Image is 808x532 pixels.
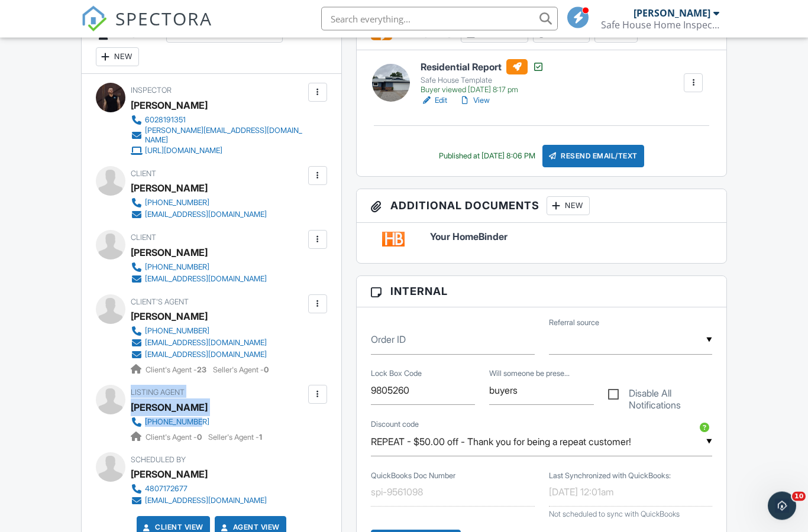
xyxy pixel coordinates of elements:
input: Will someone be present for review? [489,377,593,406]
div: Resend Email/Text [542,145,644,168]
strong: 1 [259,433,262,442]
h3: Additional Documents [357,190,726,223]
span: Seller's Agent - [208,433,262,442]
a: [EMAIL_ADDRESS][DOMAIN_NAME] [131,338,267,349]
a: [PHONE_NUMBER] [131,326,267,338]
div: New [96,48,139,67]
div: [URL][DOMAIN_NAME] [145,147,222,156]
a: [URL][DOMAIN_NAME] [131,145,305,157]
div: [PERSON_NAME] [131,97,208,115]
div: [PERSON_NAME] [131,466,208,484]
a: [EMAIL_ADDRESS][DOMAIN_NAME] [131,495,267,507]
input: Search everything... [321,7,558,31]
a: [EMAIL_ADDRESS][DOMAIN_NAME] [131,209,267,221]
div: 6028191351 [145,116,186,125]
div: Published at [DATE] 8:06 PM [439,152,535,161]
a: [PERSON_NAME] [131,399,208,417]
span: Client's Agent - [146,433,203,442]
a: Edit [421,95,447,107]
span: Scheduled By [131,456,186,465]
a: [PERSON_NAME][EMAIL_ADDRESS][DOMAIN_NAME] [131,126,305,145]
div: Safe House Home Inspectors [601,19,719,31]
img: The Best Home Inspection Software - Spectora [81,6,107,32]
div: [PHONE_NUMBER] [145,418,209,427]
div: [EMAIL_ADDRESS][DOMAIN_NAME] [145,210,267,220]
label: Referral source [549,318,599,329]
a: [PHONE_NUMBER] [131,197,267,209]
label: Lock Box Code [371,369,422,379]
div: [PHONE_NUMBER] [145,199,209,208]
span: Seller's Agent - [213,366,269,375]
a: 4807172677 [131,484,267,495]
h3: People [82,17,341,74]
div: Buyer viewed [DATE] 8:17 pm [421,86,544,95]
span: Listing Agent [131,388,185,397]
div: New [547,197,590,216]
span: Not scheduled to sync with QuickBooks [549,510,680,519]
img: homebinder-01ee79ab6597d7457983ebac235b49a047b0a9616a008fb4a345000b08f3b69e.png [382,232,405,247]
div: [EMAIL_ADDRESS][DOMAIN_NAME] [145,275,267,284]
strong: 23 [197,366,206,375]
a: Your HomeBinder [430,232,712,243]
span: Client's Agent [131,298,189,307]
div: Safe House Template [421,76,544,86]
label: Order ID [371,333,406,346]
span: SPECTORA [115,6,212,31]
a: SPECTORA [81,16,212,41]
span: Client [131,170,156,179]
label: Disable All Notifications [608,388,712,403]
strong: 0 [197,433,202,442]
h6: Residential Report [421,60,544,75]
div: [PERSON_NAME] [131,244,208,262]
div: [PERSON_NAME] [634,7,710,19]
span: Client [131,233,156,242]
a: [PHONE_NUMBER] [131,262,267,274]
a: [PERSON_NAME] [131,308,208,326]
span: 10 [792,492,806,501]
div: [PERSON_NAME] [131,180,208,197]
div: [EMAIL_ADDRESS][DOMAIN_NAME] [145,339,267,348]
span: Inspector [131,86,172,95]
strong: 0 [264,366,269,375]
a: [EMAIL_ADDRESS][DOMAIN_NAME] [131,349,267,361]
a: [EMAIL_ADDRESS][DOMAIN_NAME] [131,274,267,286]
input: Lock Box Code [371,377,475,406]
span: Client's Agent - [146,366,208,375]
label: QuickBooks Doc Number [371,471,455,482]
div: [EMAIL_ADDRESS][DOMAIN_NAME] [145,351,267,360]
label: Last Synchronized with QuickBooks: [549,471,671,482]
label: Discount code [371,420,419,430]
h3: Internal [357,277,726,307]
div: [EMAIL_ADDRESS][DOMAIN_NAME] [145,497,267,506]
div: 4807172677 [145,485,188,494]
label: Will someone be present for review? [489,369,570,379]
a: [PHONE_NUMBER] [131,417,253,429]
div: [PHONE_NUMBER] [145,327,209,336]
a: 6028191351 [131,115,305,126]
iframe: Intercom live chat [768,492,796,520]
a: Residential Report Safe House Template Buyer viewed [DATE] 8:17 pm [421,60,544,95]
a: View [459,95,490,107]
div: [PERSON_NAME][EMAIL_ADDRESS][DOMAIN_NAME] [145,126,305,145]
div: [PHONE_NUMBER] [145,263,209,273]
